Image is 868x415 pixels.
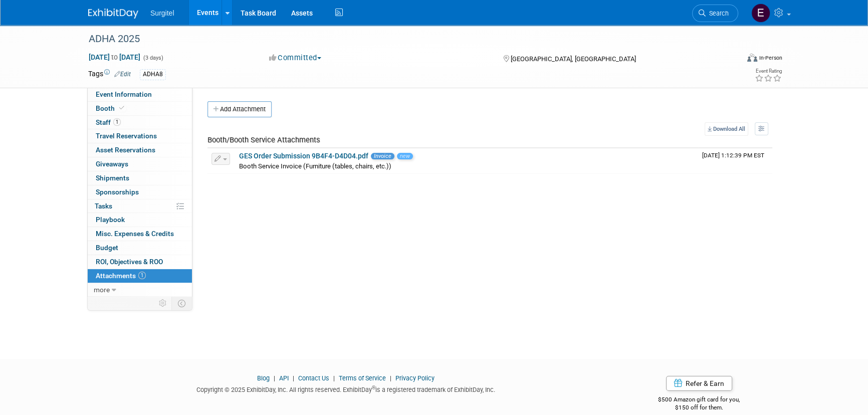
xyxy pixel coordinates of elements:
[150,9,174,17] span: Surgitel
[290,374,297,382] span: |
[96,216,125,224] span: Playbook
[119,105,124,111] i: Booth reservation complete
[395,374,435,382] a: Privacy Policy
[239,152,368,160] a: GES Order Submission 9B4F4-D4D04.pdf
[96,146,155,154] span: Asset Reservations
[371,153,394,159] span: Invoice
[257,374,270,382] a: Blog
[88,69,131,80] td: Tags
[96,90,152,98] span: Event Information
[510,55,635,63] span: [GEOGRAPHIC_DATA], [GEOGRAPHIC_DATA]
[96,132,157,140] span: Travel Reservations
[88,53,141,62] span: [DATE] [DATE]
[88,241,192,255] a: Budget
[96,174,129,182] span: Shipments
[154,297,172,310] td: Personalize Event Tab Strip
[387,374,394,382] span: |
[88,383,603,394] div: Copyright © 2025 ExhibitDay, Inc. All rights reserved. ExhibitDay is a registered trademark of Ex...
[96,272,146,280] span: Attachments
[239,162,391,170] span: Booth Service Invoice (Furniture (tables, chairs, etc.))
[88,255,192,269] a: ROI, Objectives & ROO
[279,374,289,382] a: API
[88,102,192,115] a: Booth
[397,153,413,159] span: new
[207,135,320,144] span: Booth/Booth Service Attachments
[138,272,146,279] span: 1
[114,71,131,78] a: Edit
[96,230,174,238] span: Misc. Expenses & Credits
[88,213,192,227] a: Playbook
[207,101,272,117] button: Add Attachment
[706,10,729,17] span: Search
[142,55,163,61] span: (3 days)
[96,188,139,196] span: Sponsorships
[88,185,192,199] a: Sponsorships
[140,69,166,80] div: ADHA8
[88,143,192,157] a: Asset Reservations
[88,199,192,213] a: Tasks
[88,116,192,129] a: Staff1
[666,376,732,391] a: Refer & Earn
[95,202,112,210] span: Tasks
[96,244,118,252] span: Budget
[88,129,192,143] a: Travel Reservations
[88,9,138,19] img: ExhibitDay
[85,30,723,48] div: ADHA 2025
[759,54,782,62] div: In-Person
[88,171,192,185] a: Shipments
[88,269,192,283] a: Attachments1
[88,227,192,241] a: Misc. Expenses & Credits
[751,4,770,23] img: Event Coordinator
[96,160,128,168] span: Giveaways
[692,5,738,22] a: Search
[110,53,119,61] span: to
[88,88,192,101] a: Event Information
[271,374,278,382] span: |
[372,385,375,390] sup: ®
[705,122,748,136] a: Download All
[96,258,163,266] span: ROI, Objectives & ROO
[702,152,764,159] span: Upload Timestamp
[113,118,121,126] span: 1
[339,374,386,382] a: Terms of Service
[618,389,780,412] div: $500 Amazon gift card for you,
[331,374,337,382] span: |
[88,157,192,171] a: Giveaways
[266,53,325,63] button: Committed
[94,286,110,294] span: more
[679,52,782,67] div: Event Format
[618,403,780,412] div: $150 off for them.
[755,69,782,74] div: Event Rating
[747,54,757,62] img: Format-Inperson.png
[96,118,121,126] span: Staff
[698,148,772,173] td: Upload Timestamp
[298,374,329,382] a: Contact Us
[172,297,192,310] td: Toggle Event Tabs
[88,283,192,297] a: more
[96,104,126,112] span: Booth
